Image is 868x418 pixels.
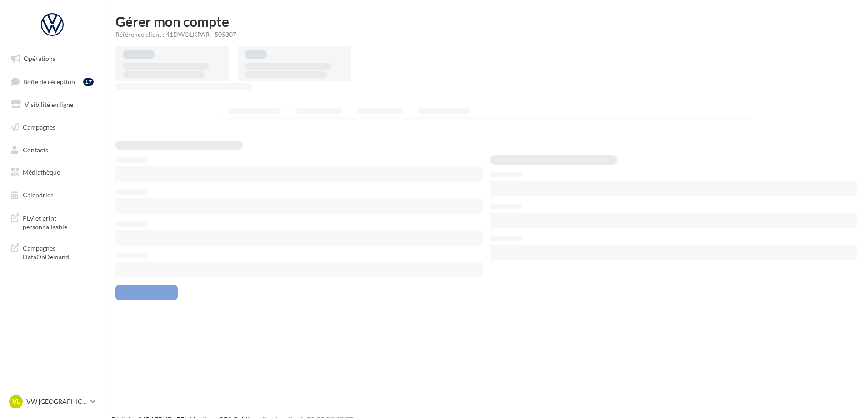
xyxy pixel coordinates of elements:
[115,15,857,28] h1: Gérer mon compte
[5,72,99,91] a: Boîte de réception17
[23,77,75,85] span: Boîte de réception
[5,238,99,265] a: Campagnes DataOnDemand
[23,191,53,199] span: Calendrier
[23,242,94,262] span: Campagnes DataOnDemand
[23,212,94,232] span: PLV et print personnalisable
[5,95,99,114] a: Visibilité en ligne
[23,123,55,131] span: Campagnes
[12,397,20,406] span: VL
[23,168,60,176] span: Médiathèque
[25,101,73,108] span: Visibilité en ligne
[5,141,99,160] a: Contacts
[23,146,48,153] span: Contacts
[5,186,99,205] a: Calendrier
[115,30,857,39] div: Référence client : 41DWOLKPAR - 505307
[5,208,99,235] a: PLV et print personnalisable
[5,118,99,137] a: Campagnes
[5,163,99,182] a: Médiathèque
[26,397,87,406] p: VW [GEOGRAPHIC_DATA]
[7,393,97,410] a: VL VW [GEOGRAPHIC_DATA]
[5,49,99,68] a: Opérations
[83,78,94,86] div: 17
[24,55,55,62] span: Opérations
